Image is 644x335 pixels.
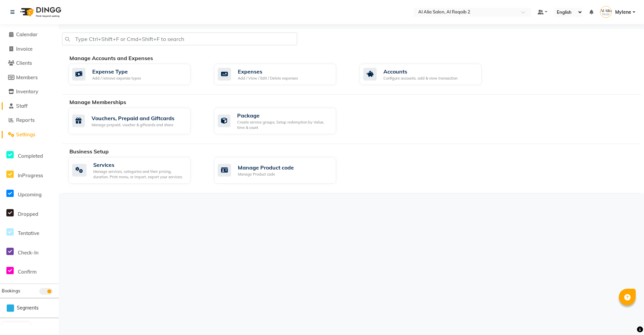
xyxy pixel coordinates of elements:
[237,111,331,119] div: Package
[62,33,297,45] input: Type Ctrl+Shift+F or Cmd+Shift+F to search
[214,64,350,85] a: ExpensesAdd / View / Edit / Delete expenses
[237,119,331,131] div: Create service groups, Setup redemption by Value, time & count
[17,304,39,312] span: Segments
[92,67,141,76] div: Expense Type
[92,114,174,122] div: Vouchers, Prepaid and Giftcards
[68,157,204,184] a: ServicesManage services, categories and their pricing, duration. Print menu, or import, export yo...
[18,172,43,179] span: InProgress
[16,103,28,109] span: Staff
[2,88,57,96] a: Inventory
[18,191,42,198] span: Upcoming
[16,31,38,38] span: Calendar
[18,153,43,159] span: Completed
[238,76,298,81] div: Add / View / Edit / Delete expenses
[92,122,174,128] div: Manage prepaid, voucher & giftcards and share
[214,157,350,184] a: Manage Product codeManage Product code
[18,211,38,217] span: Dropped
[383,67,458,76] div: Accounts
[68,108,204,134] a: Vouchers, Prepaid and GiftcardsManage prepaid, voucher & giftcards and share
[383,76,458,81] div: Configure accounts, add & view transaction
[18,269,37,275] span: Confirm
[2,31,57,39] a: Calendar
[16,117,35,123] span: Reports
[600,6,612,18] img: Mylene
[18,230,39,236] span: Tentative
[16,46,33,52] span: Invoice
[2,288,20,293] span: Bookings
[2,74,57,82] a: Members
[238,67,298,76] div: Expenses
[2,131,57,139] a: Settings
[2,322,30,332] button: Page Builder
[238,172,294,177] div: Manage Product code
[16,131,35,138] span: Settings
[16,88,38,95] span: Inventory
[16,74,38,81] span: Members
[2,116,57,124] a: Reports
[2,59,57,67] a: Clients
[93,169,185,180] div: Manage services, categories and their pricing, duration. Print menu, or import, export your servi...
[2,102,57,110] a: Staff
[16,60,32,66] span: Clients
[360,64,495,85] a: AccountsConfigure accounts, add & view transaction
[214,108,350,134] a: PackageCreate service groups, Setup redemption by Value, time & count
[615,9,631,16] span: Mylene
[17,3,63,21] img: logo
[2,45,57,53] a: Invoice
[18,249,39,256] span: Check-In
[238,163,294,172] div: Manage Product code
[68,64,204,85] a: Expense TypeAdd / remove expense types
[92,76,141,81] div: Add / remove expense types
[93,161,185,169] div: Services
